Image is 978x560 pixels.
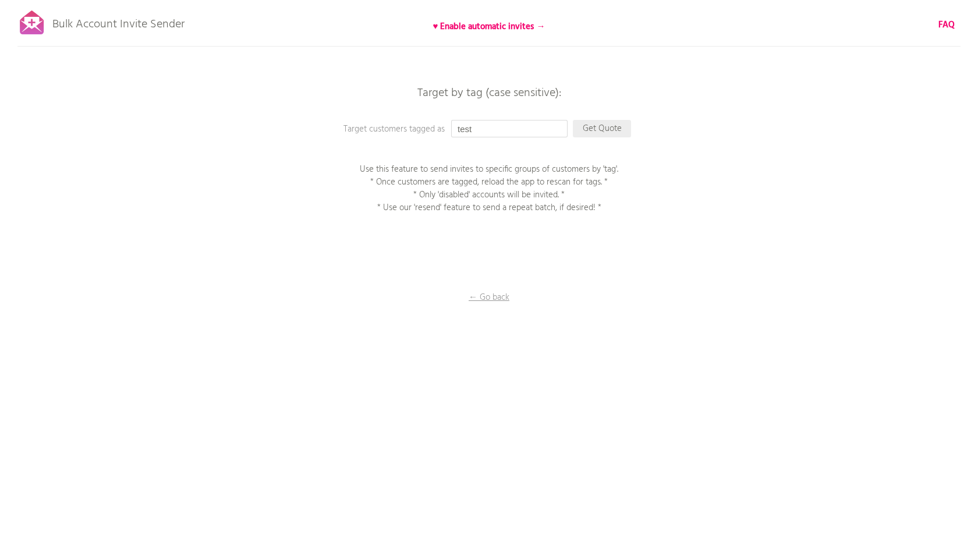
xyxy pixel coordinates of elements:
input: Enter a tag... [451,120,568,137]
p: Get Quote [573,120,631,137]
p: Bulk Account Invite Sender [52,7,185,36]
p: Use this feature to send invites to specific groups of customers by 'tag'. * Once customers are t... [343,163,635,214]
b: FAQ [938,18,955,32]
a: FAQ [938,19,955,31]
p: Target by tag (case sensitive): [314,87,664,99]
p: Target customers tagged as [343,123,576,136]
p: ← Go back [431,291,547,304]
b: ♥ Enable automatic invites → [433,20,545,34]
